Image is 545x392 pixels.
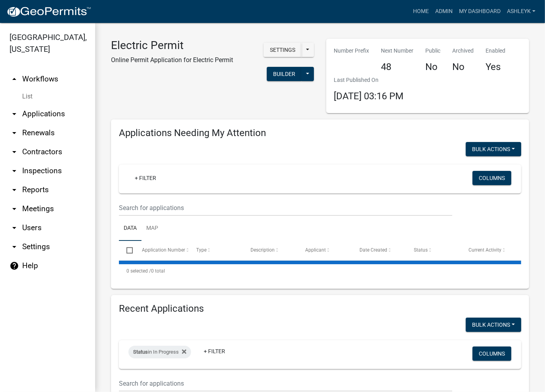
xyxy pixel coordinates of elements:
span: Status [414,247,428,253]
h4: Yes [486,61,506,73]
h4: No [453,61,474,73]
p: Last Published On [334,76,404,84]
i: arrow_drop_down [10,109,19,119]
span: Type [196,247,207,253]
a: Admin [432,4,456,19]
a: + Filter [128,171,163,185]
datatable-header-cell: Type [189,241,243,260]
datatable-header-cell: Current Activity [461,241,515,260]
i: arrow_drop_down [10,204,19,214]
h4: No [426,61,441,73]
p: Enabled [486,47,506,55]
input: Search for applications [119,200,452,216]
i: arrow_drop_down [10,223,19,233]
span: [DATE] 03:16 PM [334,91,404,102]
button: Bulk Actions [466,318,521,332]
datatable-header-cell: Select [119,241,134,260]
a: Data [119,216,142,241]
h4: Applications Needing My Attention [119,127,521,139]
p: Public [426,47,441,55]
datatable-header-cell: Description [243,241,297,260]
h4: 48 [381,61,414,73]
p: Online Permit Application for Electric Permit [111,55,233,65]
a: My Dashboard [456,4,504,19]
h3: Electric Permit [111,39,233,52]
datatable-header-cell: Date Created [352,241,406,260]
a: + Filter [197,344,231,358]
span: Current Activity [469,247,501,253]
i: help [10,261,19,271]
span: Description [251,247,275,253]
span: Applicant [305,247,326,253]
p: Archived [453,47,474,55]
input: Search for applications [119,375,452,392]
datatable-header-cell: Applicant [298,241,352,260]
a: Home [410,4,432,19]
div: in In Progress [128,346,191,358]
span: Application Number [142,247,185,253]
datatable-header-cell: Application Number [134,241,188,260]
p: Next Number [381,47,414,55]
span: Date Created [360,247,387,253]
i: arrow_drop_down [10,185,19,195]
a: AshleyK [504,4,539,19]
i: arrow_drop_down [10,166,19,176]
div: 0 total [119,261,521,281]
i: arrow_drop_up [10,74,19,84]
button: Builder [267,67,302,81]
i: arrow_drop_down [10,128,19,138]
button: Columns [472,171,511,185]
p: Number Prefix [334,47,369,55]
datatable-header-cell: Status [406,241,461,260]
span: Status [133,349,148,355]
button: Settings [264,43,302,57]
i: arrow_drop_down [10,242,19,252]
span: 0 selected / [126,268,151,274]
i: arrow_drop_down [10,147,19,157]
h4: Recent Applications [119,303,521,314]
button: Columns [472,347,511,361]
button: Bulk Actions [466,142,521,156]
a: Map [142,216,163,241]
